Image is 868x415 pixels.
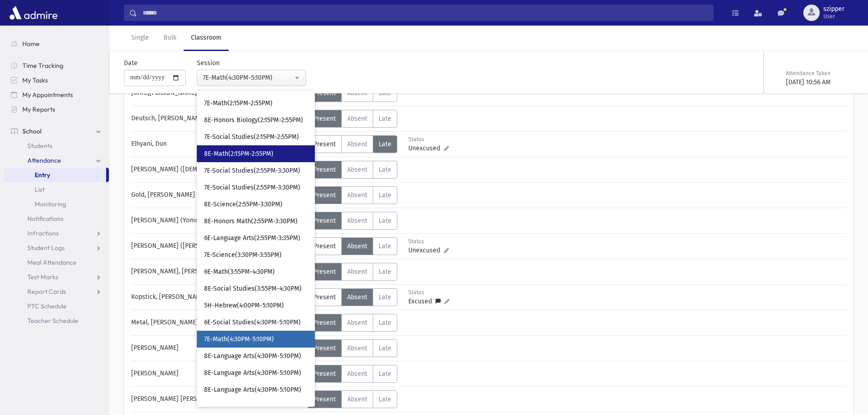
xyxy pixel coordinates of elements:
[127,365,308,383] div: [PERSON_NAME]
[379,344,391,352] span: Late
[27,258,77,266] span: Meal Attendance
[22,105,55,113] span: My Reports
[379,191,391,199] span: Late
[4,102,109,117] a: My Reports
[22,40,40,48] span: Home
[347,217,367,225] span: Absent
[27,244,65,252] span: Student Logs
[35,185,45,194] span: List
[308,135,397,153] div: AttTypes
[308,161,397,179] div: AttTypes
[22,91,73,99] span: My Appointments
[347,344,367,352] span: Absent
[27,287,66,296] span: Report Cards
[197,70,306,86] button: 7E-Math(4:30PM-5:10PM)
[379,140,391,148] span: Late
[184,26,229,51] a: Classroom
[127,110,308,128] div: Deutsch, [PERSON_NAME]
[379,115,391,123] span: Late
[204,166,300,175] span: 7E-Social Studies(2:55PM-3:30PM)
[204,99,272,108] span: 7E-Math(2:15PM-2:55PM)
[4,313,109,328] a: Teacher Schedule
[7,4,60,22] img: AdmirePro
[379,293,391,301] span: Late
[347,319,367,327] span: Absent
[347,191,367,199] span: Absent
[347,242,367,250] span: Absent
[347,268,367,276] span: Absent
[4,58,109,73] a: Time Tracking
[347,293,367,301] span: Absent
[823,5,844,13] span: szipper
[127,263,308,281] div: [PERSON_NAME], [PERSON_NAME]
[127,135,308,153] div: Elhyani, Dun
[313,293,336,301] span: Present
[204,251,282,260] span: 7E-Science(3:30PM-3:55PM)
[204,369,301,378] span: 8E-Language Arts(4:30PM-5:10PM)
[313,344,336,352] span: Present
[313,140,336,148] span: Present
[4,87,109,102] a: My Appointments
[347,370,367,378] span: Absent
[197,58,220,68] label: Session
[308,288,397,306] div: AttTypes
[22,127,41,135] span: School
[347,395,367,403] span: Absent
[127,288,308,306] div: Kopstick, [PERSON_NAME]
[22,61,63,70] span: Time Tracking
[308,212,397,230] div: AttTypes
[127,390,308,408] div: [PERSON_NAME] [PERSON_NAME] ([PERSON_NAME])
[308,365,397,383] div: AttTypes
[408,297,436,306] span: Excused
[204,385,301,395] span: 8E-Language Arts(4:30PM-5:10PM)
[204,217,298,226] span: 8E-Honors Math(2:55PM-3:30PM)
[4,73,109,87] a: My Tasks
[27,215,63,223] span: Notifications
[4,182,109,197] a: List
[786,77,852,87] div: [DATE] 10:56 AM
[27,142,52,150] span: Students
[313,115,336,123] span: Present
[308,314,397,332] div: AttTypes
[408,135,449,143] div: Status
[408,288,449,297] div: Status
[137,5,713,21] input: Search
[379,319,391,327] span: Late
[127,186,308,204] div: Gold, [PERSON_NAME] ([PERSON_NAME])
[4,36,109,51] a: Home
[313,217,336,225] span: Present
[127,161,308,179] div: [PERSON_NAME] ([DEMOGRAPHIC_DATA])
[27,156,61,164] span: Attendance
[124,58,138,68] label: Date
[313,268,336,276] span: Present
[4,299,109,313] a: PTC Schedule
[408,143,444,153] span: Unexcused
[4,226,109,241] a: Infractions
[4,124,109,138] a: School
[204,318,301,327] span: 6E-Social Studies(4:30PM-5:10PM)
[156,26,184,51] a: Bulk
[4,168,106,182] a: Entry
[4,211,109,226] a: Notifications
[313,242,336,250] span: Present
[308,237,397,255] div: AttTypes
[204,234,300,243] span: 6E-Language Arts(2:55PM-3:35PM)
[308,186,397,204] div: AttTypes
[308,390,397,408] div: AttTypes
[127,237,308,255] div: [PERSON_NAME] ([PERSON_NAME])
[204,183,300,192] span: 7E-Social Studies(2:55PM-3:30PM)
[204,149,273,159] span: 8E-Math(2:15PM-2:55PM)
[4,241,109,255] a: Student Logs
[4,197,109,211] a: Monitoring
[347,115,367,123] span: Absent
[27,317,78,325] span: Teacher Schedule
[204,335,274,344] span: 7E-Math(4:30PM-5:10PM)
[308,339,397,357] div: AttTypes
[313,319,336,327] span: Present
[408,246,444,255] span: Unexcused
[127,314,308,332] div: Metal, [PERSON_NAME] (Chazam) ([PERSON_NAME])
[786,69,852,77] div: Attendance Taken
[27,273,58,281] span: Test Marks
[4,138,109,153] a: Students
[22,76,48,84] span: My Tasks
